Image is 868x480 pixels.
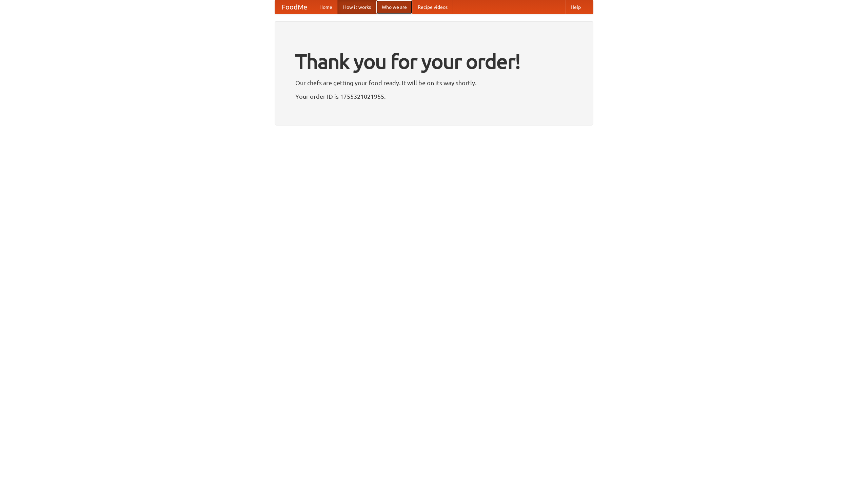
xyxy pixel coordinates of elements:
[314,0,338,14] a: Home
[338,0,376,14] a: How it works
[565,0,586,14] a: Help
[412,0,453,14] a: Recipe videos
[295,45,573,78] h1: Thank you for your order!
[275,0,314,14] a: FoodMe
[376,0,412,14] a: Who we are
[295,78,573,88] p: Our chefs are getting your food ready. It will be on its way shortly.
[295,91,573,101] p: Your order ID is 1755321021955.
